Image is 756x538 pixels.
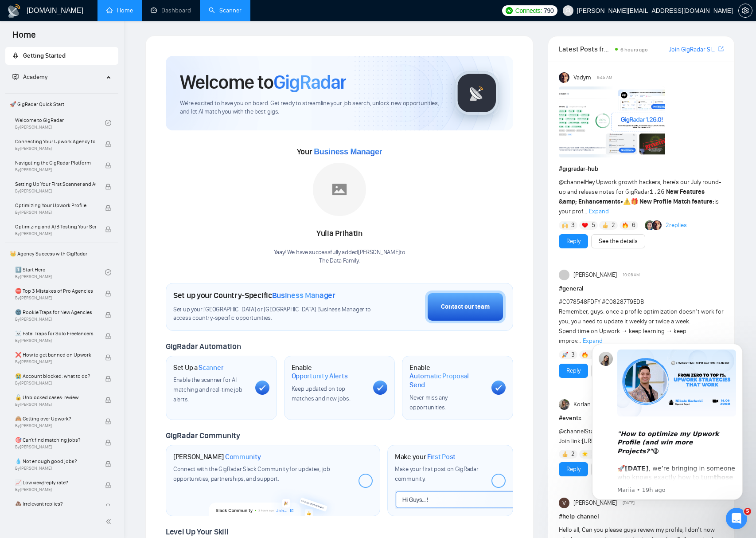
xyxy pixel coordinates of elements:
span: lock [105,162,111,169]
span: #C08287T9EDB [602,298,644,306]
span: [PERSON_NAME] [573,270,617,280]
span: Optimizing and A/B Testing Your Scanner for Better Results [15,222,96,231]
span: 📈 Low view/reply rate? [15,478,96,487]
span: Make your first post on GigRadar community. [395,465,478,483]
a: export [718,45,724,53]
h1: Welcome to [180,70,346,94]
span: Hey Upwork growth hackers, here's our July round-up and release notes for GigRadar • is your prof... [559,178,721,215]
span: Home [5,28,43,47]
span: Opportunity Alerts [292,372,348,381]
button: setting [738,4,752,18]
img: 🙌 [562,222,568,228]
span: lock [105,312,111,318]
span: By [PERSON_NAME] [15,231,96,236]
strong: New Profile Match feature: [639,198,714,205]
h1: Enable [409,363,484,389]
span: We're excited to have you on board. Get ready to streamline your job search, unlock new opportuni... [180,99,440,116]
button: Contact our team [425,291,506,323]
img: upwork-logo.png [506,7,513,14]
span: lock [105,354,111,361]
h1: Make your [395,452,456,461]
img: Korlan [559,399,569,410]
a: Welcome to GigRadarBy[PERSON_NAME] [15,113,105,133]
span: ⚠️ [623,198,631,205]
span: By [PERSON_NAME] [15,466,96,471]
span: 3 [571,350,575,359]
span: [PERSON_NAME] [573,498,617,508]
a: 1️⃣ Start HereBy[PERSON_NAME] [15,263,105,282]
h1: # events [559,413,724,423]
span: lock [105,461,111,467]
span: setting [739,7,752,14]
a: setting [738,7,752,14]
span: By [PERSON_NAME] [15,402,96,407]
span: 😭 Account blocked: what to do? [15,372,96,381]
span: Vadym [573,73,591,82]
img: Vadym [559,72,569,83]
span: check-circle [105,120,111,126]
iframe: Intercom live chat [726,508,747,529]
button: Reply [559,462,588,476]
span: lock [105,418,111,424]
button: Reply [559,234,588,248]
span: rocket [12,52,19,59]
span: 💩 Irrelevant replies? [15,499,96,508]
span: check-circle [105,269,111,275]
span: 2 [571,450,575,459]
span: By [PERSON_NAME] [15,487,96,492]
span: Optimizing Your Upwork Profile [15,201,96,210]
span: lock [105,333,111,339]
span: Navigating the GigRadar Platform [15,158,96,167]
span: 9:45 AM [597,74,612,82]
span: By [PERSON_NAME] [15,188,96,194]
a: homeHome [106,7,133,14]
a: 2replies [666,221,687,230]
span: 🎁 [631,198,638,205]
a: dashboardDashboard [151,7,191,14]
span: By [PERSON_NAME] [15,359,96,365]
span: Getting Started [23,52,66,59]
img: logo [7,4,21,18]
span: 6 hours ago [620,47,648,53]
span: 🙈 Getting over Upwork? [15,414,96,423]
img: Alex B [645,220,655,230]
h1: [PERSON_NAME] [173,452,261,461]
span: By [PERSON_NAME] [15,444,96,450]
span: lock [105,205,111,211]
span: Set up your [GEOGRAPHIC_DATA] or [GEOGRAPHIC_DATA] Business Manager to access country-specific op... [173,306,373,322]
span: Never miss any opportunities. [409,394,448,411]
span: Keep updated on top matches and new jobs. [292,385,351,402]
span: By [PERSON_NAME] [15,295,96,301]
span: ❌ How to get banned on Upwork [15,350,96,359]
span: lock [105,141,111,147]
img: Vishal Suthar [559,498,569,508]
img: ❤️ [582,222,588,228]
a: Reply [566,236,581,246]
h1: Set Up a [173,363,223,372]
span: @channel [559,178,585,186]
span: 2 [612,221,615,230]
span: lock [105,482,111,488]
img: 👍 [602,222,608,228]
img: F09AC4U7ATU-image.png [559,86,665,157]
span: Expand [589,208,609,215]
span: GigRadar Community [166,431,240,440]
h1: # gigradar-hub [559,164,724,174]
span: By [PERSON_NAME] [15,338,96,343]
span: Automatic Proposal Send [409,372,484,389]
div: Yaay! We have successfully added [PERSON_NAME] to [274,248,405,265]
span: By [PERSON_NAME] [15,381,96,386]
img: slackcommunity-bg.png [209,485,337,516]
span: By [PERSON_NAME] [15,423,96,428]
span: Academy [12,73,47,81]
span: 5 [744,508,751,515]
img: 🚀 [562,352,568,358]
span: GigRadar Automation [166,342,241,351]
span: lock [105,184,111,190]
